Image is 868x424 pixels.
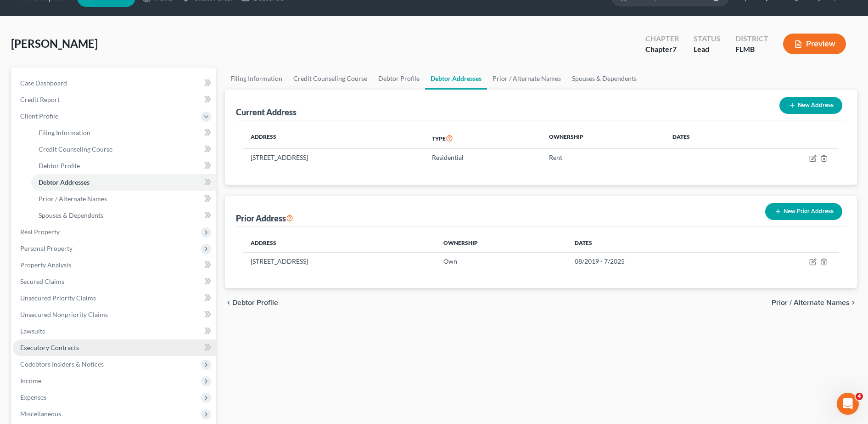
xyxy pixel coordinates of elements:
span: Case Dashboard [20,79,67,87]
span: Credit Report [20,96,60,103]
a: Prior / Alternate Names [487,68,566,90]
span: Client Profile [20,112,58,120]
button: Preview [783,34,846,54]
a: Filing Information [225,68,288,90]
a: Secured Claims [13,273,216,290]
span: Codebtors Insiders & Notices [20,360,104,368]
td: 08/2019 - 7/2025 [567,252,740,270]
div: Status [694,34,721,44]
button: New Prior Address [765,203,842,220]
span: [PERSON_NAME] [11,37,98,50]
span: Secured Claims [20,277,64,285]
th: Ownership [436,234,567,252]
td: [STREET_ADDRESS] [243,149,425,166]
span: Prior / Alternate Names [772,299,850,306]
span: 4 [856,393,863,400]
a: Credit Counseling Course [31,141,216,158]
span: Unsecured Priority Claims [20,294,96,302]
td: Own [436,252,567,270]
i: chevron_right [850,299,857,306]
a: Debtor Addresses [425,68,487,90]
span: Income [20,377,41,384]
a: Unsecured Nonpriority Claims [13,306,216,323]
span: Personal Property [20,244,73,252]
a: Executory Contracts [13,339,216,356]
span: Debtor Addresses [39,178,90,186]
td: [STREET_ADDRESS] [243,252,436,270]
div: Chapter [645,34,679,44]
th: Dates [567,234,740,252]
span: Executory Contracts [20,344,79,351]
a: Property Analysis [13,257,216,273]
span: Lawsuits [20,327,45,335]
iframe: Intercom live chat [837,393,859,415]
a: Debtor Profile [31,158,216,174]
a: Credit Report [13,91,216,108]
span: 7 [672,45,677,53]
td: Residential [425,149,541,166]
div: Current Address [236,107,297,118]
a: Filing Information [31,124,216,141]
a: Debtor Addresses [31,174,216,191]
th: Address [243,128,425,149]
a: Prior / Alternate Names [31,191,216,207]
a: Credit Counseling Course [288,68,373,90]
span: Debtor Profile [39,162,80,170]
td: Rent [542,149,666,166]
button: chevron_left Debtor Profile [225,299,278,306]
div: Prior Address [236,213,293,224]
span: Debtor Profile [232,299,278,306]
th: Address [243,234,436,252]
button: Prior / Alternate Names chevron_right [772,299,857,306]
a: Debtor Profile [373,68,425,90]
span: Real Property [20,228,60,236]
i: chevron_left [225,299,232,306]
span: Spouses & Dependents [39,211,103,219]
th: Ownership [542,128,666,149]
span: Property Analysis [20,261,71,269]
span: Miscellaneous [20,410,61,418]
a: Spouses & Dependents [566,68,642,90]
div: Lead [694,44,721,55]
div: FLMB [735,44,768,55]
a: Lawsuits [13,323,216,339]
span: Filing Information [39,129,90,136]
span: Prior / Alternate Names [39,195,107,203]
span: Credit Counseling Course [39,145,112,153]
div: Chapter [645,44,679,55]
a: Spouses & Dependents [31,207,216,224]
span: Expenses [20,393,46,401]
th: Dates [665,128,746,149]
span: Unsecured Nonpriority Claims [20,311,108,318]
div: District [735,34,768,44]
th: Type [425,128,541,149]
button: New Address [779,97,842,114]
a: Unsecured Priority Claims [13,290,216,306]
a: Case Dashboard [13,75,216,91]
